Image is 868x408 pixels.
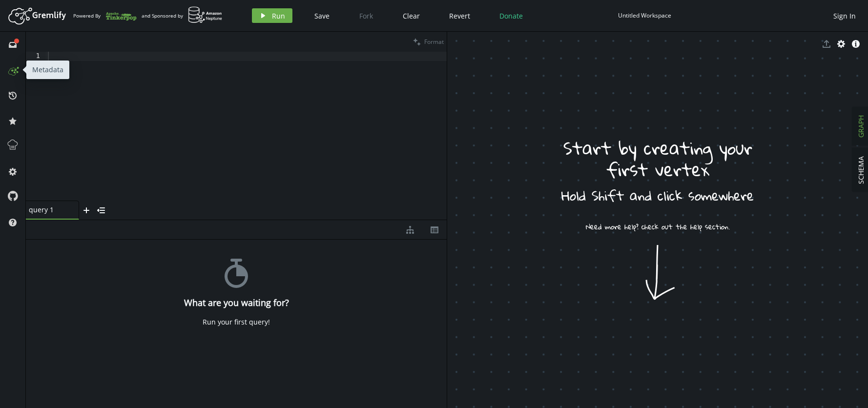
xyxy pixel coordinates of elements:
img: AWS Neptune [188,6,223,23]
button: Clear [395,8,427,23]
div: Powered By [73,7,137,24]
div: Metadata [26,61,69,79]
span: Save [314,11,330,20]
span: Revert [449,11,470,20]
button: Run [252,8,292,23]
div: 1 [26,52,46,61]
span: Clear [403,11,420,20]
span: GRAPH [856,115,866,138]
button: Sign In [828,8,861,23]
button: Format [410,32,447,52]
span: Donate [499,11,523,20]
div: Untitled Workspace [618,12,671,19]
span: Run [272,11,285,20]
button: Donate [492,8,530,23]
button: Fork [351,8,381,23]
span: Format [424,38,444,46]
span: SCHEMA [856,156,866,184]
h4: What are you waiting for? [184,298,289,308]
button: Save [307,8,337,23]
span: Sign In [833,11,856,20]
span: query 1 [29,205,68,215]
button: Revert [442,8,477,23]
div: Run your first query! [203,318,270,326]
span: Fork [359,11,373,20]
div: and Sponsored by [142,6,223,25]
